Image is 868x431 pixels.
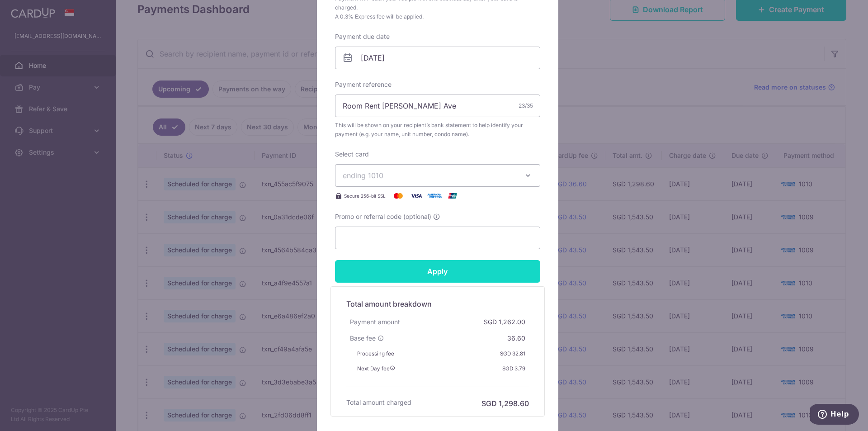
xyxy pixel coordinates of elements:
[810,404,859,426] iframe: Opens a widget where you can find more information
[357,365,395,372] span: Next Day fee
[335,164,540,187] button: ending 1010
[350,334,376,343] span: Base fee
[335,150,369,159] label: Select card
[346,314,404,330] div: Payment amount
[425,190,443,201] img: American Express
[335,80,392,89] label: Payment reference
[443,190,462,201] img: UnionPay
[407,190,425,201] img: Visa
[496,346,529,361] div: SGD 32.81
[335,32,390,41] label: Payment due date
[343,171,383,180] span: ending 1010
[346,298,529,309] h5: Total amount breakdown
[481,398,529,409] h6: SGD 1,298.60
[346,398,411,407] h6: Total amount charged
[335,212,431,221] span: Promo or referral code (optional)
[499,361,529,376] div: SGD 3.79
[335,121,540,139] span: This will be shown on your recipient’s bank statement to help identify your payment (e.g. your na...
[335,47,540,69] input: DD / MM / YYYY
[335,12,540,21] div: A 0.3% Express fee will be applied.
[480,314,529,330] div: SGD 1,262.00
[389,190,407,201] img: Mastercard
[504,330,529,346] div: 36.60
[354,346,398,361] div: Processing fee
[344,192,386,199] span: Secure 256-bit SSL
[335,260,540,283] input: Apply
[519,101,533,110] div: 23/35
